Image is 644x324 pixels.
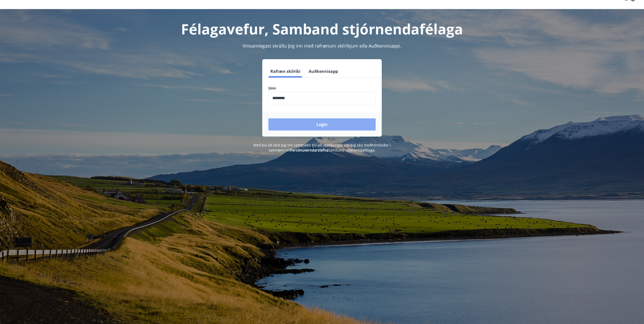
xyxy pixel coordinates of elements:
span: Með því að skrá þig inn samþykkir þú að upplýsingar um þig séu meðhöndlaðar í samræmi við Samband... [253,143,391,153]
span: Vinsamlegast skráðu þig inn með rafrænum skilríkjum eða Auðkennisappi. [243,43,401,49]
button: Auðkennisapp [307,65,340,77]
h1: Félagavefur, Samband stjórnendafélaga [146,19,498,38]
button: Rafræn skilríki [268,65,303,77]
a: Persónuverndarstefna [290,148,328,153]
label: Sími [268,86,376,91]
button: Login [268,118,376,131]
